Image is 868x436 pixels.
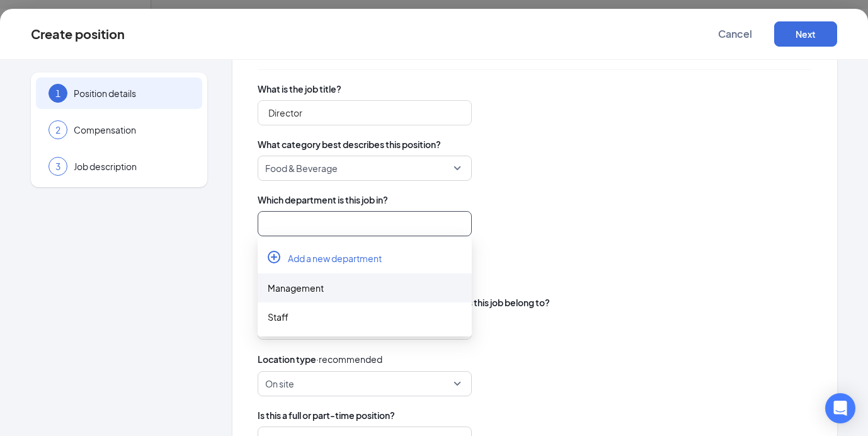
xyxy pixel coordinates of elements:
[704,21,767,47] button: Cancel
[268,281,462,295] div: Management
[258,273,472,302] div: Management
[55,87,60,100] span: 1
[258,352,316,366] span: Location type
[268,251,283,266] svg: CirclePlus
[55,160,60,173] span: 3
[268,310,462,324] div: Staff
[74,123,190,136] span: Compensation
[31,27,125,41] div: Create position
[258,83,812,95] span: What is the job title?
[74,87,190,100] span: Position details
[258,302,472,331] div: Staff
[774,21,837,47] button: Next
[74,160,190,173] span: Job description
[288,252,382,265] span: Add a new department
[265,156,338,180] span: Food & Beverage
[258,193,812,206] span: Which department is this job in?
[265,372,294,396] span: On site
[55,123,60,136] span: 2
[258,138,812,151] span: What category best describes this position?
[825,393,855,423] div: Open Intercom Messenger
[316,352,382,366] span: · recommended
[718,28,752,40] span: Cancel
[258,409,812,422] span: Is this a full or part-time position?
